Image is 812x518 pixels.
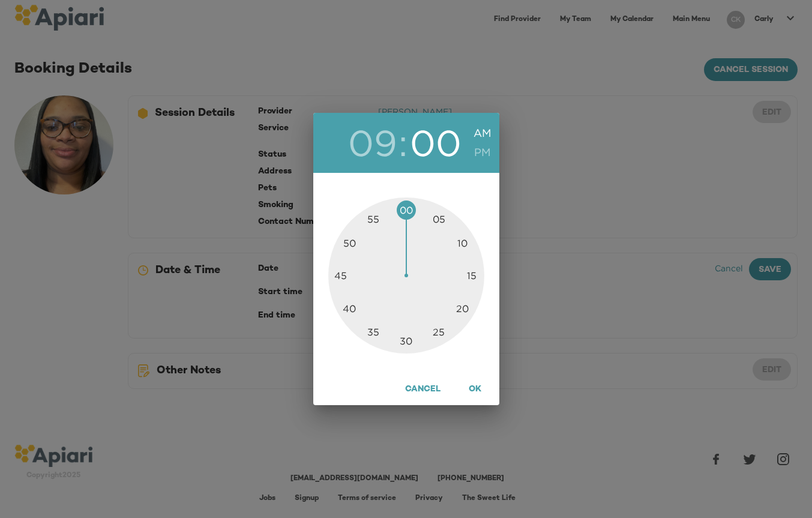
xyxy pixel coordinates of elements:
span: OK [467,382,484,397]
button: Cancel [394,379,451,401]
button: AM [474,124,492,143]
button: OK [456,379,495,401]
button: 09 [348,121,397,164]
button: PM [474,143,492,162]
span: Cancel [405,382,441,397]
button: 00 [410,121,462,164]
h2: : [398,121,408,164]
h6: PM [474,143,491,162]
